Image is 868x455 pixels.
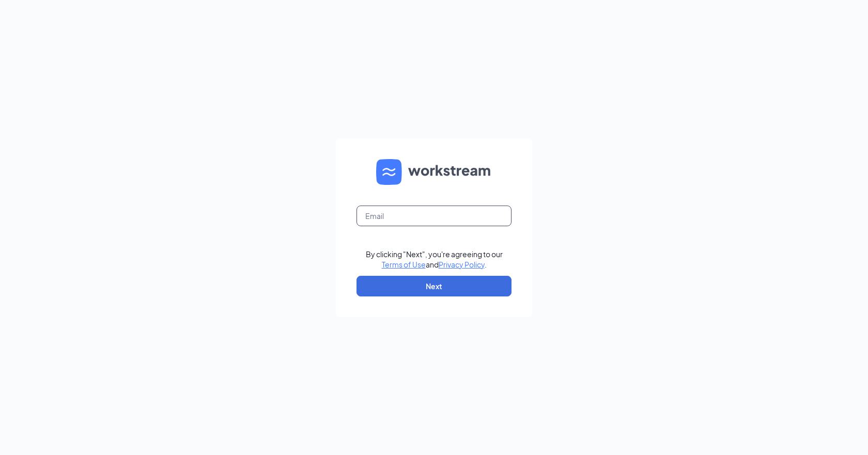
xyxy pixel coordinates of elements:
[376,159,492,185] img: WS logo and Workstream text
[357,276,512,296] button: Next
[382,260,426,269] a: Terms of Use
[439,260,485,269] a: Privacy Policy
[366,249,503,270] div: By clicking "Next", you're agreeing to our and .
[357,206,512,226] input: Email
